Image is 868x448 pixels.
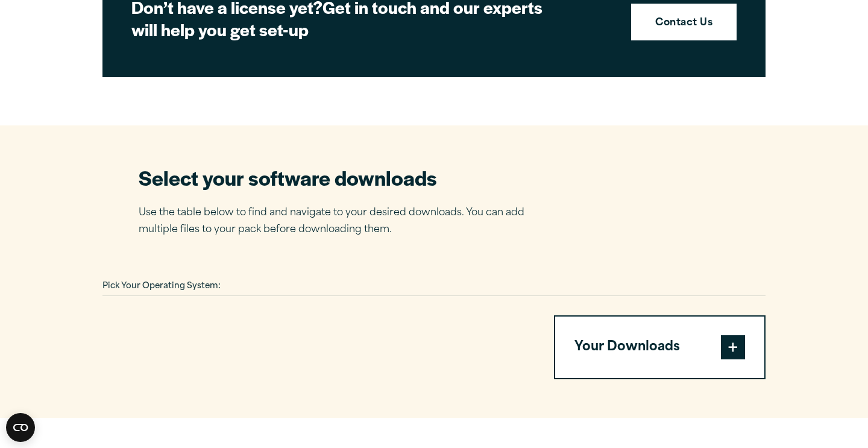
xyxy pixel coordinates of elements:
[555,317,764,378] button: Your Downloads
[139,204,542,239] p: Use the table below to find and navigate to your desired downloads. You can add multiple files to...
[6,413,35,442] button: Open CMP widget
[655,16,712,31] strong: Contact Us
[139,164,542,191] h2: Select your software downloads
[631,4,737,41] a: Contact Us
[102,282,221,290] span: Pick Your Operating System:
